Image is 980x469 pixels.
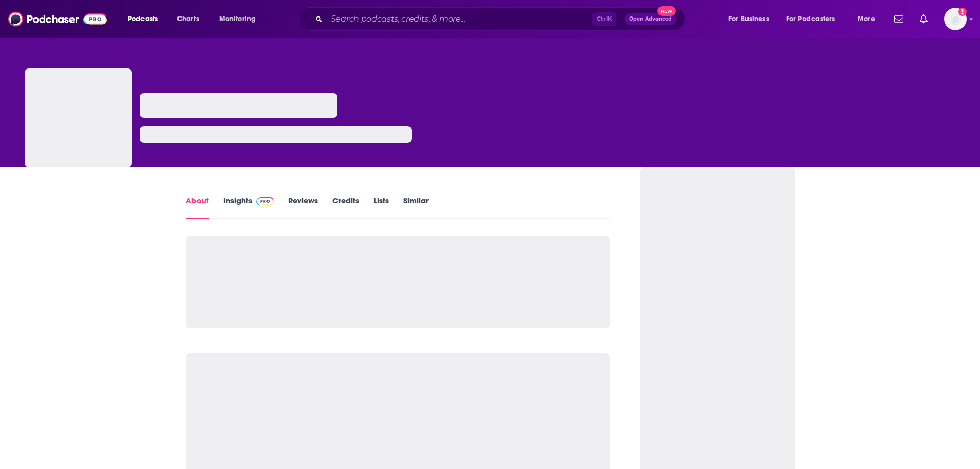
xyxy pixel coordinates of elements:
[8,9,107,29] img: Podchaser - Follow, Share and Rate Podcasts
[177,12,199,26] span: Charts
[332,196,359,219] a: Credits
[657,6,676,16] span: New
[721,11,782,27] button: open menu
[958,8,967,16] svg: Add a profile image
[373,196,389,219] a: Lists
[120,11,171,27] button: open menu
[944,8,967,30] button: Show profile menu
[786,12,835,26] span: For Podcasters
[186,196,209,219] a: About
[944,8,967,30] span: Logged in as MTriantPPC
[223,196,274,219] a: InsightsPodchaser Pro
[212,11,269,27] button: open menu
[256,197,274,205] img: Podchaser Pro
[128,12,158,26] span: Podcasts
[327,11,592,27] input: Search podcasts, credits, & more...
[944,8,967,30] img: User Profile
[858,12,875,26] span: More
[308,7,695,31] div: Search podcasts, credits, & more...
[890,10,907,28] a: Show notifications dropdown
[403,196,429,219] a: Similar
[625,13,676,25] button: Open AdvancedNew
[288,196,318,219] a: Reviews
[850,11,888,27] button: open menu
[728,12,769,26] span: For Business
[592,12,616,26] span: Ctrl K
[916,10,932,28] a: Show notifications dropdown
[779,11,850,27] button: open menu
[219,12,256,26] span: Monitoring
[170,11,205,27] a: Charts
[629,16,672,22] span: Open Advanced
